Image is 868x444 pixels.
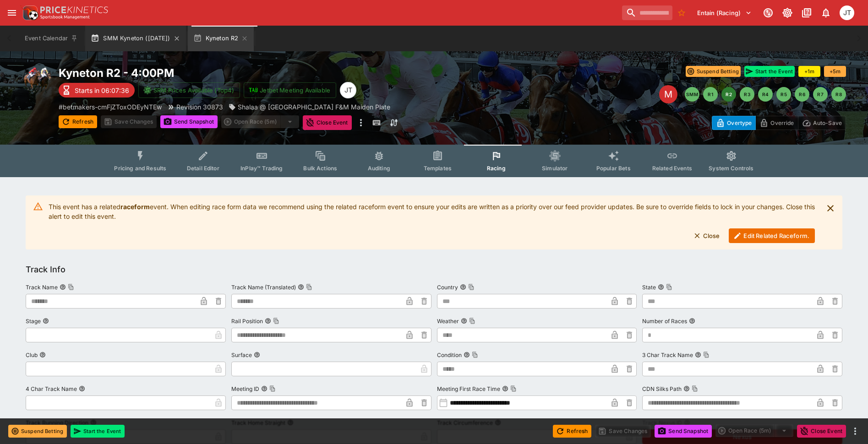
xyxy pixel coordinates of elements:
[231,317,263,325] p: Rail Position
[822,200,839,217] button: close
[469,318,475,324] button: Copy To Clipboard
[712,116,756,130] button: Overtype
[542,165,568,172] span: Simulator
[685,87,699,102] button: SMM
[683,385,690,392] button: CDN Silks PathCopy To Clipboard
[689,318,695,324] button: Number of Races
[460,284,466,290] button: CountryCopy To Clipboard
[655,425,712,438] button: Send Snapshot
[798,66,820,77] button: +1m
[59,66,453,80] h2: Copy To Clipboard
[40,15,90,19] img: Sportsbook Management
[688,228,726,243] button: Close
[437,317,459,325] p: Weather
[298,284,304,290] button: Track Name (Translated)Copy To Clipboard
[712,116,846,130] div: Start From
[510,385,517,392] button: Copy To Clipboard
[59,102,162,112] p: Copy To Clipboard
[659,85,677,103] div: Edit Meeting
[487,165,506,172] span: Racing
[306,284,312,290] button: Copy To Clipboard
[244,82,336,98] button: Jetbet Meeting Available
[40,6,108,13] img: PriceKinetics
[703,87,718,102] button: R1
[79,385,85,392] button: 4 Char Track Name
[709,165,753,172] span: System Controls
[176,102,223,112] p: Revision 30873
[744,66,795,77] button: Start the Event
[231,385,259,393] p: Meeting ID
[26,264,66,275] h5: Track Info
[265,318,271,324] button: Rail PositionCopy To Clipboard
[642,283,656,291] p: State
[850,426,861,437] button: more
[261,385,267,392] button: Meeting IDCopy To Clipboard
[622,5,672,20] input: search
[464,352,470,358] button: ConditionCopy To Clipboard
[43,318,49,324] button: Stage
[355,115,366,130] button: more
[666,284,672,290] button: Copy To Clipboard
[652,165,692,172] span: Related Events
[831,87,846,102] button: R8
[461,318,467,324] button: WeatherCopy To Clipboard
[240,165,283,172] span: InPlay™ Trading
[686,66,741,77] button: Suspend Betting
[75,86,129,95] p: Starts in 06:07:36
[715,424,793,437] div: split button
[19,26,83,51] button: Event Calendar
[721,87,736,102] button: R2
[553,425,591,438] button: Refresh
[740,87,754,102] button: R3
[68,284,74,290] button: Copy To Clipboard
[4,5,20,21] button: open drawer
[674,5,689,20] button: No Bookmarks
[340,82,356,98] div: Josh Tanner
[26,283,58,291] p: Track Name
[729,228,815,243] button: Edit Related Raceform.
[685,87,846,102] nav: pagination navigation
[188,26,254,51] button: Kyneton R2
[303,115,352,130] button: Close Event
[231,351,252,359] p: Surface
[26,351,38,359] p: Club
[437,283,458,291] p: Country
[26,385,77,393] p: 4 Char Track Name
[642,351,693,359] p: 3 Char Track Name
[642,317,687,325] p: Number of Races
[424,165,452,172] span: Templates
[39,352,46,358] button: Club
[818,5,834,21] button: Notifications
[254,352,260,358] button: Surface
[760,5,776,21] button: Connected to PK
[758,87,773,102] button: R4
[437,385,500,393] p: Meeting First Race Time
[71,425,125,438] button: Start the Event
[49,198,815,247] div: This event has a related event. When editing race form data we recommend using the related racefo...
[779,5,796,21] button: Toggle light/dark mode
[8,425,67,438] button: Suspend Betting
[797,425,846,438] button: Close Event
[22,66,51,95] img: horse_racing.png
[231,283,296,291] p: Track Name (Translated)
[59,115,97,128] button: Refresh
[795,87,809,102] button: R6
[273,318,279,324] button: Copy To Clipboard
[798,116,846,130] button: Auto-Save
[20,4,38,22] img: PriceKinetics Logo
[776,87,791,102] button: R5
[26,317,41,325] p: Stage
[303,165,337,172] span: Bulk Actions
[692,5,757,20] button: Select Tenant
[138,82,240,98] button: SRM Prices Available (Top4)
[60,284,66,290] button: Track NameCopy To Clipboard
[596,165,631,172] span: Popular Bets
[837,3,857,23] button: Josh Tanner
[703,352,710,358] button: Copy To Clipboard
[798,5,815,21] button: Documentation
[692,385,698,392] button: Copy To Clipboard
[468,284,475,290] button: Copy To Clipboard
[187,165,219,172] span: Detail Editor
[249,86,258,95] img: jetbet-logo.svg
[695,352,701,358] button: 3 Char Track NameCopy To Clipboard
